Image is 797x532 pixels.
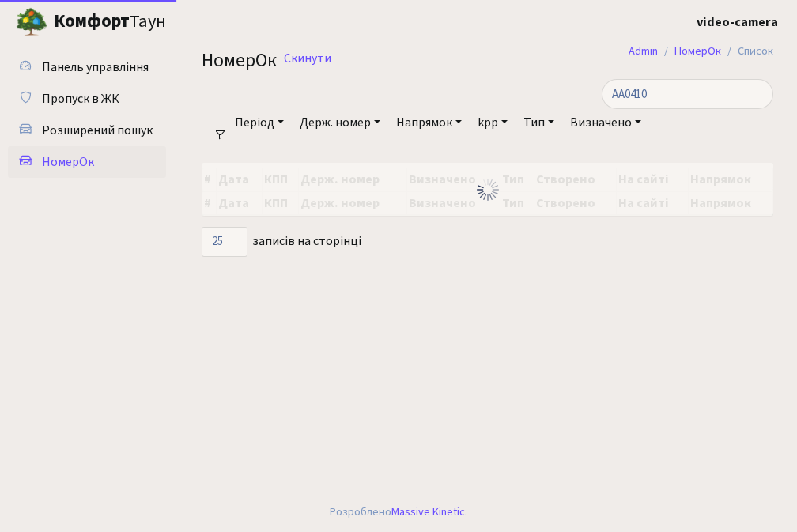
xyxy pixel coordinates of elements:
b: Комфорт [54,9,130,34]
a: Massive Kinetic [391,504,465,520]
span: НомерОк [42,153,94,171]
a: Держ. номер [293,109,387,136]
a: Скинути [284,51,331,66]
span: Таун [54,9,166,36]
a: video-camera [697,13,778,32]
div: Розроблено . [330,504,467,521]
a: Визначено [564,109,648,136]
a: Пропуск в ЖК [8,83,166,115]
li: Список [721,43,773,60]
a: Розширений пошук [8,115,166,146]
a: Тип [517,109,561,136]
a: НомерОк [8,146,166,178]
select: записів на сторінці [202,227,247,257]
span: Панель управління [42,58,149,76]
a: kpp [471,109,514,136]
nav: breadcrumb [605,35,797,68]
a: НомерОк [674,43,721,59]
b: video-camera [697,13,778,31]
span: Розширений пошук [42,122,153,139]
span: НомерОк [202,47,277,74]
img: logo.png [16,6,47,38]
a: Admin [629,43,658,59]
input: Пошук... [602,79,773,109]
a: Напрямок [390,109,468,136]
button: Переключити навігацію [198,9,237,35]
a: Панель управління [8,51,166,83]
span: Пропуск в ЖК [42,90,119,108]
a: Період [229,109,290,136]
img: Обробка... [475,177,500,202]
label: записів на сторінці [202,227,361,257]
